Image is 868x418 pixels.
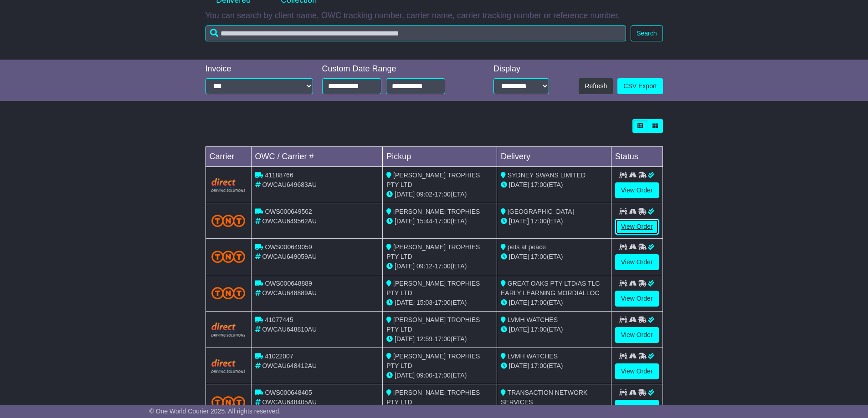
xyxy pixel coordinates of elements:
span: [PERSON_NAME] TROPHIES PTY LTD [386,280,480,297]
span: [GEOGRAPHIC_DATA] [508,208,574,215]
span: [PERSON_NAME] TROPHIES [393,208,480,215]
img: TNT_Domestic.png [211,287,246,299]
span: 41022007 [265,353,293,360]
td: Status [611,147,663,167]
span: OWS000648405 [265,389,312,396]
span: OWCAU649059AU [262,253,317,260]
p: You can search by client name, OWC tracking number, carrier name, carrier tracking number or refe... [205,11,663,21]
span: OWCAU649562AU [262,217,317,225]
span: OWCAU648405AU [262,398,317,406]
div: - (ETA) [386,334,493,344]
img: TNT_Domestic.png [211,396,246,408]
td: Pickup [383,147,497,167]
div: (ETA) [501,180,607,190]
span: OWS000649059 [265,243,312,251]
div: Display [493,64,549,74]
span: © One World Courier 2025. All rights reserved. [149,408,281,415]
span: [PERSON_NAME] TROPHIES PTY LTD [386,243,480,260]
span: [DATE] [395,335,415,342]
span: [DATE] [509,362,529,369]
div: - (ETA) [386,371,493,380]
span: GREAT OAKS PTY LTD/AS TLC EARLY LEARNING MORDIALLOC [501,280,600,297]
span: 17:00 [531,299,547,306]
span: 17:00 [435,262,451,270]
td: Carrier [205,147,251,167]
span: OWS000648889 [265,280,312,287]
span: 17:00 [435,217,451,225]
span: 15:44 [416,217,432,225]
span: 17:00 [435,191,451,198]
a: View Order [615,219,659,235]
img: Direct.png [211,178,246,191]
div: (ETA) [501,361,607,371]
span: [DATE] [395,262,415,270]
span: [DATE] [509,326,529,333]
span: TRANSACTION NETWORK SERVICES [501,389,587,406]
div: (ETA) [501,298,607,307]
span: [DATE] [509,299,529,306]
span: [PERSON_NAME] TROPHIES PTY LTD [386,316,480,333]
span: 09:02 [416,191,432,198]
span: [DATE] [395,299,415,306]
td: Delivery [497,147,611,167]
span: [PERSON_NAME] TROPHIES PTY LTD [386,353,480,369]
span: 17:00 [435,299,451,306]
img: TNT_Domestic.png [211,215,246,227]
td: OWC / Carrier # [251,147,383,167]
span: 17:00 [531,326,547,333]
button: Search [631,25,663,41]
span: [DATE] [395,217,415,225]
span: 17:00 [531,181,547,188]
span: [DATE] [509,217,529,225]
a: View Order [615,291,659,307]
span: 09:00 [416,372,432,379]
span: 17:00 [435,372,451,379]
span: OWCAU648412AU [262,362,317,369]
span: LVMH WATCHES [508,316,558,323]
span: 12:59 [416,335,432,342]
span: [PERSON_NAME] TROPHIES PTY LTD [386,389,480,406]
span: pets at peace [508,243,546,251]
div: Invoice [205,64,313,74]
span: 41077445 [265,316,293,323]
a: View Order [615,400,659,416]
span: OWCAU649683AU [262,181,317,188]
span: [PERSON_NAME] TROPHIES PTY LTD [386,171,480,188]
img: TNT_Domestic.png [211,251,246,263]
div: (ETA) [501,217,607,226]
div: - (ETA) [386,262,493,271]
span: 17:00 [435,335,451,342]
a: View Order [615,182,659,198]
a: CSV Export [617,78,663,94]
span: [DATE] [395,191,415,198]
button: Refresh [579,78,613,94]
span: 09:12 [416,262,432,270]
div: (ETA) [501,252,607,262]
div: - (ETA) [386,217,493,226]
span: LVMH WATCHES [508,353,558,360]
span: [DATE] [509,181,529,188]
span: OWCAU648889AU [262,289,317,297]
div: - (ETA) [386,298,493,307]
a: View Order [615,254,659,270]
span: 17:00 [531,253,547,260]
span: 41188766 [265,171,293,179]
span: OWCAU648810AU [262,326,317,333]
img: Direct.png [211,359,246,373]
div: Custom Date Range [322,64,468,74]
div: - (ETA) [386,190,493,199]
img: Direct.png [211,322,246,336]
span: 17:00 [531,217,547,225]
span: 15:03 [416,299,432,306]
span: SYDNEY SWANS LIMITED [508,171,586,179]
span: [DATE] [509,253,529,260]
span: OWS000649562 [265,208,312,215]
div: (ETA) [501,325,607,334]
a: View Order [615,327,659,343]
span: 17:00 [531,362,547,369]
span: [DATE] [395,372,415,379]
a: View Order [615,363,659,379]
